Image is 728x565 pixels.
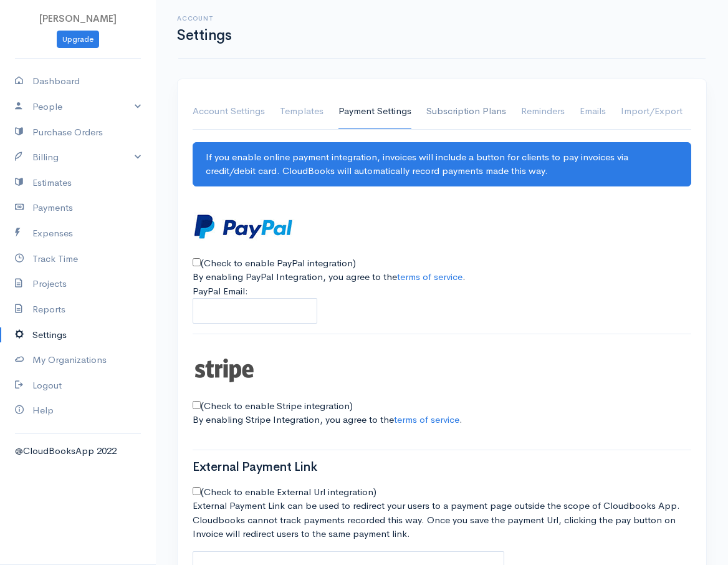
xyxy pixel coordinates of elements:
[426,94,506,129] a: Subscription Plans
[201,485,376,500] label: (Check to enable External Url integration)
[394,413,459,425] a: terms of service
[201,399,353,413] label: (Check to enable Stripe integration)
[57,31,99,49] a: Upgrade
[193,413,691,427] div: By enabling Stripe Integration, you agree to the .
[397,271,462,282] a: terms of service
[580,94,606,129] a: Emails
[193,460,691,474] h2: External Payment Link
[201,256,356,271] label: (Check to enable PayPal integration)
[621,94,682,129] a: Import/Export
[193,499,691,541] p: External Payment Link can be used to redirect your users to a payment page outside the scope of C...
[39,12,117,24] span: [PERSON_NAME]
[193,270,691,284] div: By enabling PayPal Integration, you agree to the .
[280,94,323,129] a: Templates
[15,444,141,458] div: @CloudBooksApp 2022
[193,94,265,129] a: Account Settings
[177,15,231,22] h6: Account
[338,94,411,129] a: Payment Settings
[177,27,231,43] h1: Settings
[193,284,248,299] label: PayPal Email:
[193,142,691,186] div: If you enable online payment integration, invoices will include a button for clients to pay invoi...
[521,94,565,129] a: Reminders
